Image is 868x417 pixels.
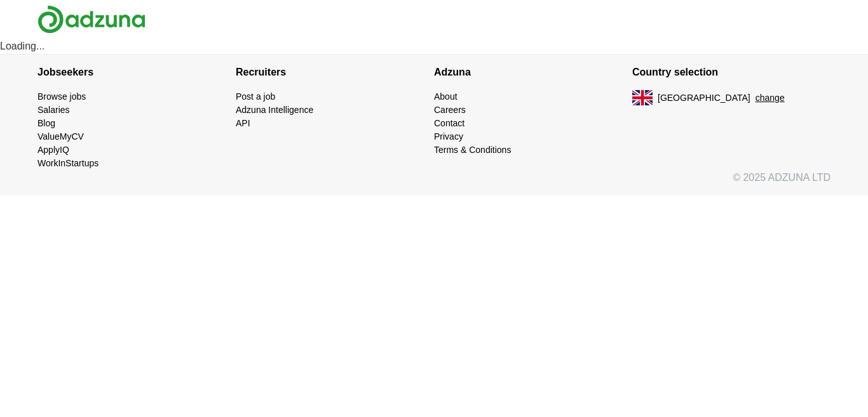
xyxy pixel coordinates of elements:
a: Browse jobs [37,91,86,102]
h4: Country selection [632,55,831,90]
a: Terms & Conditions [434,145,511,155]
a: WorkInStartups [37,158,98,168]
a: ValueMyCV [37,131,84,142]
a: API [236,118,250,128]
a: Blog [37,118,55,128]
a: ApplyIQ [37,145,69,155]
a: Post a job [236,91,275,102]
img: UK flag [632,90,653,105]
a: Salaries [37,105,70,115]
a: About [434,91,458,102]
a: Privacy [434,131,463,142]
a: Adzuna Intelligence [236,105,313,115]
div: © 2025 ADZUNA LTD [27,170,841,195]
a: Careers [434,105,466,115]
img: Adzuna logo [37,5,146,34]
a: Contact [434,118,465,128]
span: [GEOGRAPHIC_DATA] [658,91,750,105]
button: change [756,91,785,105]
